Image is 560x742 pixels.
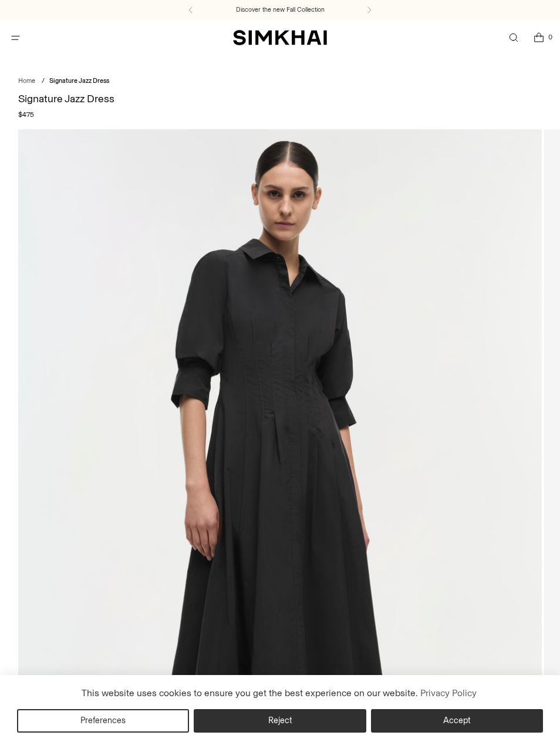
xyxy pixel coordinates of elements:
a: SIMKHAI [233,29,327,46]
button: Preferences [17,709,189,733]
a: Privacy Policy (opens in a new tab) [418,684,478,702]
a: Home [18,77,35,85]
a: Discover the new Fall Collection [236,5,325,15]
div: / [42,76,45,86]
span: 0 [545,32,555,42]
a: Open search modal [501,26,525,50]
span: This website uses cookies to ensure you get the best experience on our website. [82,687,418,699]
a: Open cart modal [527,26,551,50]
span: Signature Jazz Dress [49,77,109,85]
button: Accept [371,709,543,733]
button: Open menu modal [4,26,28,50]
span: $475 [18,109,34,120]
button: Reject [194,709,366,733]
nav: breadcrumbs [18,76,541,86]
h1: Signature Jazz Dress [18,93,541,104]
